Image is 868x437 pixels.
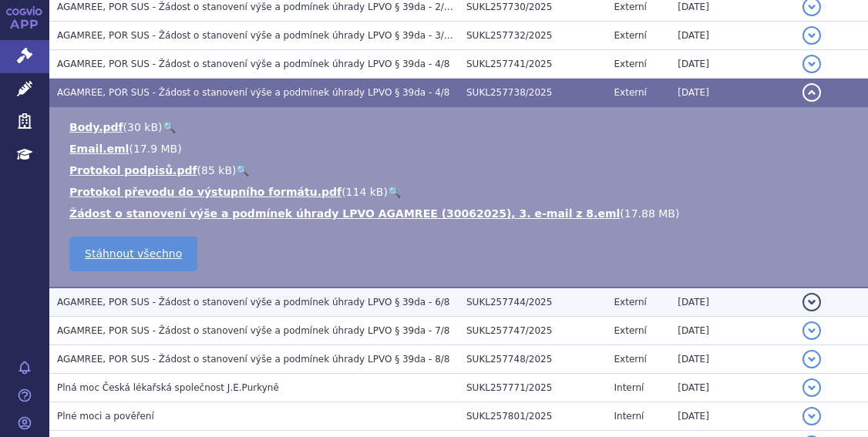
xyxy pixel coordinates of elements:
[69,141,853,156] li: ( )
[459,317,607,345] td: SUKL257747/2025
[69,237,197,271] a: Stáhnout všechno
[459,50,607,79] td: SUKL257741/2025
[614,411,644,422] span: Interní
[236,164,249,176] a: 🔍
[388,186,401,198] a: 🔍
[57,297,449,308] span: AGAMREE, POR SUS - Žádost o stanovení výše a podmínek úhrady LPVO § 39da - 6/8
[57,325,449,336] span: AGAMREE, POR SUS - Žádost o stanovení výše a podmínek úhrady LPVO § 39da - 7/8
[614,325,647,336] span: Externí
[614,59,647,69] span: Externí
[670,317,795,345] td: [DATE]
[69,164,197,176] a: Protokol podpisů.pdf
[614,2,647,12] span: Externí
[201,164,232,176] span: 85 kB
[57,87,449,98] span: AGAMREE, POR SUS - Žádost o stanovení výše a podmínek úhrady LPVO § 39da - 4/8
[346,186,384,198] span: 114 kB
[802,26,821,45] button: detail
[57,59,449,69] span: AGAMREE, POR SUS - Žádost o stanovení výše a podmínek úhrady LPVO § 39da - 4/8
[614,30,647,41] span: Externí
[459,374,607,402] td: SUKL257771/2025
[69,163,853,178] li: ( )
[459,287,607,317] td: SUKL257744/2025
[69,119,853,135] li: ( )
[459,22,607,50] td: SUKL257732/2025
[670,79,795,107] td: [DATE]
[57,354,449,365] span: AGAMREE, POR SUS - Žádost o stanovení výše a podmínek úhrady LPVO § 39da - 8/8
[670,50,795,79] td: [DATE]
[69,186,341,198] a: Protokol převodu do výstupního formátu.pdf
[69,143,129,155] a: Email.eml
[69,206,853,221] li: ( )
[127,121,158,133] span: 30 kB
[802,293,821,311] button: detail
[614,382,644,393] span: Interní
[57,382,279,393] span: Plná moc Česká lékařská společnost J.E.Purkyně
[802,83,821,102] button: detail
[57,30,642,41] span: AGAMREE, POR SUS - Žádost o stanovení výše a podmínek úhrady LPVO § 39da - 3/8 OBCHODNÍ TAJEMSTVÍ...
[614,87,647,98] span: Externí
[670,345,795,374] td: [DATE]
[624,207,675,220] span: 17.88 MB
[614,297,647,308] span: Externí
[69,184,853,200] li: ( )
[802,378,821,397] button: detail
[163,121,176,133] a: 🔍
[459,79,607,107] td: SUKL257738/2025
[802,55,821,73] button: detail
[670,287,795,317] td: [DATE]
[802,321,821,340] button: detail
[69,121,123,133] a: Body.pdf
[459,402,607,431] td: SUKL257801/2025
[459,345,607,374] td: SUKL257748/2025
[69,207,620,220] a: Žádost o stanovení výše a podmínek úhrady LPVO AGAMREE (30062025), 3. e-mail z 8.eml
[802,350,821,368] button: detail
[614,354,647,365] span: Externí
[670,402,795,431] td: [DATE]
[802,407,821,425] button: detail
[670,22,795,50] td: [DATE]
[57,2,642,12] span: AGAMREE, POR SUS - Žádost o stanovení výše a podmínek úhrady LPVO § 39da - 2/8 OBCHODNÍ TAJEMSTVÍ...
[57,411,154,422] span: Plné moci a pověření
[670,374,795,402] td: [DATE]
[133,143,177,155] span: 17.9 MB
